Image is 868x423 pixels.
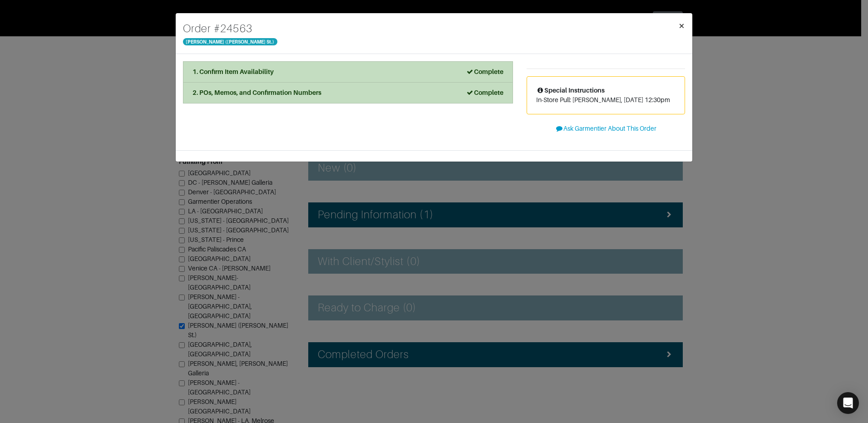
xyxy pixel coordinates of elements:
p: In-Store Pull: [PERSON_NAME], [DATE] 12:30pm [536,95,676,105]
span: [PERSON_NAME] ([PERSON_NAME] St.) [183,38,277,45]
strong: 1. Confirm Item Availability [192,68,274,75]
strong: 2. POs, Memos, and Confirmation Numbers [192,89,321,96]
h4: Order # 24563 [183,20,277,37]
button: Close [671,13,692,39]
strong: Complete [466,89,503,96]
strong: Complete [466,68,503,75]
button: Ask Garmentier About This Order [527,122,685,136]
span: Special Instructions [536,87,605,94]
div: Open Intercom Messenger [837,392,859,414]
span: × [678,20,685,32]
